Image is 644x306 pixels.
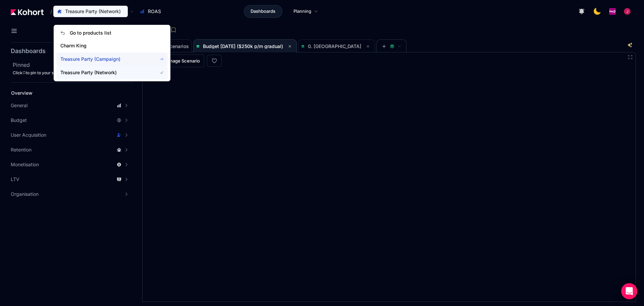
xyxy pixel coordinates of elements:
[11,102,28,109] span: General
[130,9,134,14] span: ›
[244,5,282,18] a: Dashboards
[164,57,200,64] span: Manage Scenario
[11,176,19,183] span: LTV
[621,283,637,299] div: Open Intercom Messenger
[11,146,32,153] span: Retention
[11,9,44,15] img: Kohort logo
[56,27,168,39] a: Go to products list
[136,6,168,17] button: ROAS
[151,54,204,67] a: Manage Scenario
[45,8,52,15] span: /
[11,117,27,124] span: Budget
[60,69,149,76] span: Treasure Party (Network)
[293,8,311,15] span: Planning
[251,8,275,15] span: Dashboards
[11,191,39,198] span: Organisation
[308,43,361,49] span: 0. [GEOGRAPHIC_DATA]
[11,132,46,138] span: User Acquisition
[286,5,325,18] a: Planning
[13,70,134,76] div: Click to pin to your sidebar.
[56,66,168,79] a: Treasure Party (Network)
[60,42,149,49] span: Charm King
[13,61,134,69] h2: Pinned
[609,8,616,15] img: logo_PlayQ_20230721100321046856.png
[65,8,121,15] span: Treasure Party (Network)
[203,43,283,49] span: Budget [DATE] ($250k p/m gradual)
[60,56,149,62] span: Treasure Party (Campaign)
[53,6,128,17] button: Treasure Party (Network)
[11,161,39,168] span: Monetisation
[70,30,111,36] span: Go to products list
[148,8,161,15] span: ROAS
[11,48,46,54] h2: Dashboards
[56,39,168,52] a: Charm King
[56,52,168,66] a: Treasure Party (Campaign)
[628,54,633,60] button: Fullscreen
[11,90,33,96] span: Overview
[9,88,123,98] a: Overview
